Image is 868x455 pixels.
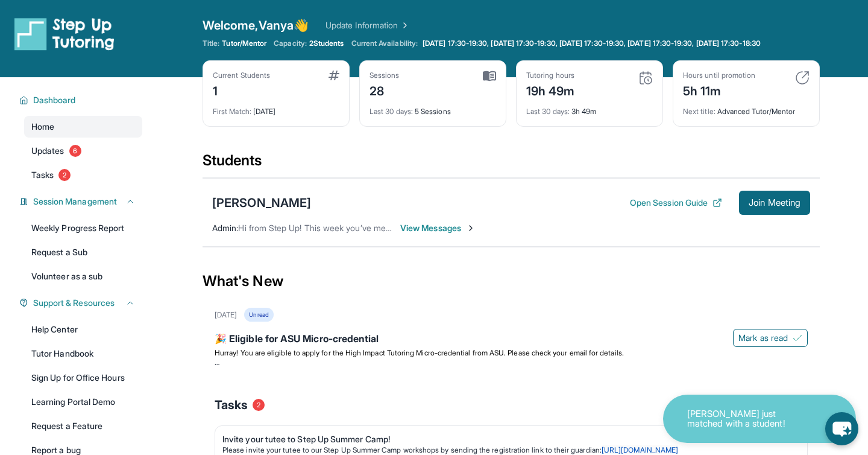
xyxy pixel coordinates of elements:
p: Please invite your tutee to our Step Up Summer Camp workshops by sending the registration link to... [222,445,790,455]
a: Tutor Handbook [24,343,142,364]
span: Hi from Step Up! This week you’ve met for 0 minutes and this month you’ve met for 4 hours. Happy ... [238,223,652,233]
span: Capacity: [274,39,307,48]
span: Tutor/Mentor [222,39,266,48]
span: 2 Students [309,39,344,48]
div: Invite your tutee to Step Up Summer Camp! [222,433,790,445]
img: card [638,71,653,85]
div: Unread [244,308,273,322]
a: [URL][DOMAIN_NAME] [602,445,678,454]
div: 🎉 Eligible for ASU Micro-credential [215,331,808,348]
div: 19h 49m [526,80,575,100]
span: [DATE] 17:30-19:30, [DATE] 17:30-19:30, [DATE] 17:30-19:30, [DATE] 17:30-19:30, [DATE] 17:30-18:30 [423,39,761,48]
button: chat-button [825,412,858,445]
div: Students [203,151,820,177]
button: Join Meeting [739,191,810,215]
a: [DATE] 17:30-19:30, [DATE] 17:30-19:30, [DATE] 17:30-19:30, [DATE] 17:30-19:30, [DATE] 17:30-18:30 [420,39,763,48]
img: card [483,71,496,81]
span: Join Meeting [749,199,800,206]
a: Update Information [325,19,410,31]
span: Tasks [31,169,54,181]
a: Home [24,116,142,138]
button: Session Management [28,196,135,208]
span: Updates [31,145,64,157]
span: 6 [69,145,81,157]
img: Chevron-Right [466,223,476,233]
a: Weekly Progress Report [24,217,142,239]
img: card [329,71,339,80]
a: Learning Portal Demo [24,391,142,413]
span: Mark as read [738,332,788,344]
div: 28 [370,80,400,100]
div: Hours until promotion [683,71,755,80]
span: First Match : [213,107,251,116]
span: Next title : [683,107,715,116]
a: Sign Up for Office Hours [24,367,142,389]
div: [PERSON_NAME] [212,194,311,211]
span: Session Management [33,196,117,208]
span: Last 30 days : [526,107,570,116]
div: What's New [203,255,820,308]
span: Home [31,121,54,133]
p: [PERSON_NAME] just matched with a student! [687,409,808,429]
img: Chevron Right [398,19,410,31]
button: Mark as read [733,329,808,347]
span: 2 [253,399,265,411]
a: Request a Sub [24,241,142,263]
button: Support & Resources [28,297,135,309]
span: 2 [58,169,71,181]
span: Admin : [212,223,238,233]
img: card [795,71,810,85]
a: Updates6 [24,140,142,162]
div: [DATE] [213,100,339,116]
div: Advanced Tutor/Mentor [683,100,810,116]
div: 1 [213,80,270,100]
span: Tasks [215,396,248,413]
a: Request a Feature [24,415,142,437]
span: Welcome, Vanya 👋 [203,17,309,34]
img: Mark as read [793,333,802,343]
a: Help Center [24,319,142,340]
span: Last 30 days : [370,107,413,116]
div: 5h 11m [683,80,755,100]
button: Open Session Guide [630,197,722,209]
div: Tutoring hours [526,71,575,80]
div: Current Students [213,71,270,80]
img: logo [14,17,115,51]
button: Dashboard [28,94,135,106]
span: Title: [203,39,219,48]
span: Current Availability: [351,39,418,48]
span: Hurray! You are eligible to apply for the High Impact Tutoring Micro-credential from ASU. Please ... [215,348,624,357]
div: Sessions [370,71,400,80]
div: 5 Sessions [370,100,496,116]
div: [DATE] [215,310,237,320]
span: View Messages [400,222,476,234]
span: Dashboard [33,94,76,106]
div: 3h 49m [526,100,653,116]
a: Tasks2 [24,164,142,186]
span: Support & Resources [33,297,115,309]
a: Volunteer as a sub [24,266,142,287]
